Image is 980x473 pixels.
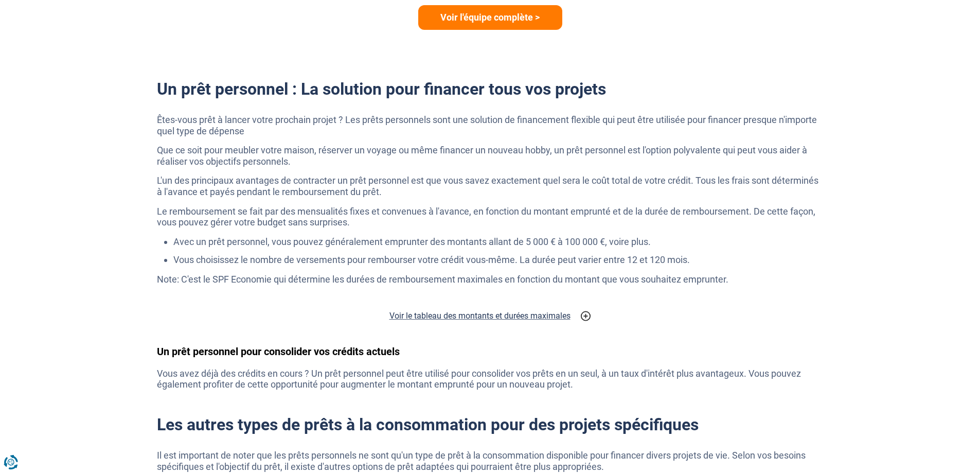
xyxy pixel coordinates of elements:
p: L'un des principaux avantages de contracter un prêt personnel est que vous savez exactement quel ... [157,175,824,197]
p: Il est important de noter que les prêts personnels ne sont qu'un type de prêt à la consommation d... [157,450,824,472]
h3: Un prêt personnel pour consolider vos crédits actuels [157,345,824,358]
li: Vous choisissez le nombre de versements pour rembourser votre crédit vous-même. La durée peut var... [173,254,824,266]
p: Le remboursement se fait par des mensualités fixes et convenues à l'avance, en fonction du montan... [157,206,824,228]
h2: Un prêt personnel : La solution pour financer tous vos projets [157,79,824,99]
h2: Les autres types de prêts à la consommation pour des projets spécifiques [157,415,824,434]
p: Vous avez déjà des crédits en cours ? Un prêt personnel peut être utilisé pour consolider vos prê... [157,368,824,390]
a: Voir le tableau des montants et durées maximales [157,310,824,322]
h2: Voir le tableau des montants et durées maximales [389,310,571,322]
p: Êtes-vous prêt à lancer votre prochain projet ? Les prêts personnels sont une solution de finance... [157,114,824,136]
p: Que ce soit pour meubler votre maison, réserver un voyage ou même financer un nouveau hobby, un p... [157,145,824,167]
a: Voir l'équipe complète > [418,5,562,30]
p: Note: C'est le SPF Economie qui détermine les durées de remboursement maximales en fonction du mo... [157,274,824,285]
li: Avec un prêt personnel, vous pouvez généralement emprunter des montants allant de 5 000 € à 100 0... [173,236,824,248]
